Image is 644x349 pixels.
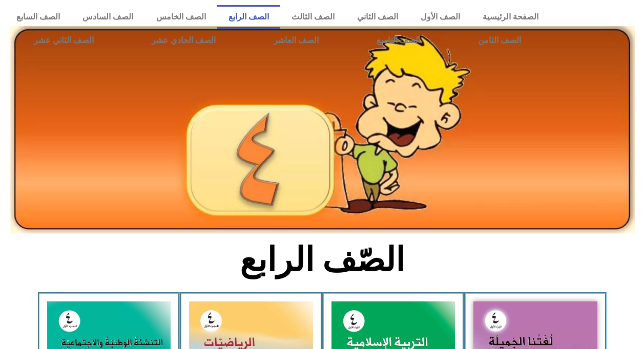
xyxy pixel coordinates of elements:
[449,29,550,52] a: الصف الثامن
[5,29,123,52] a: الصف الثاني عشر
[346,5,409,29] a: الصف الثاني
[409,5,471,29] a: الصف الأول
[153,240,491,280] h2: الصّف الرابع
[71,5,144,29] a: الصف السادس
[144,5,217,29] a: الصف الخامس
[217,5,280,29] a: الصف الرابع
[123,29,245,52] a: الصف الحادي عشر
[280,5,346,29] a: الصف الثالث
[471,5,550,29] a: الصفحة الرئيسية
[348,29,449,52] a: الصف التاسع
[245,29,348,52] a: الصف العاشر
[5,5,71,29] a: الصف السابع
